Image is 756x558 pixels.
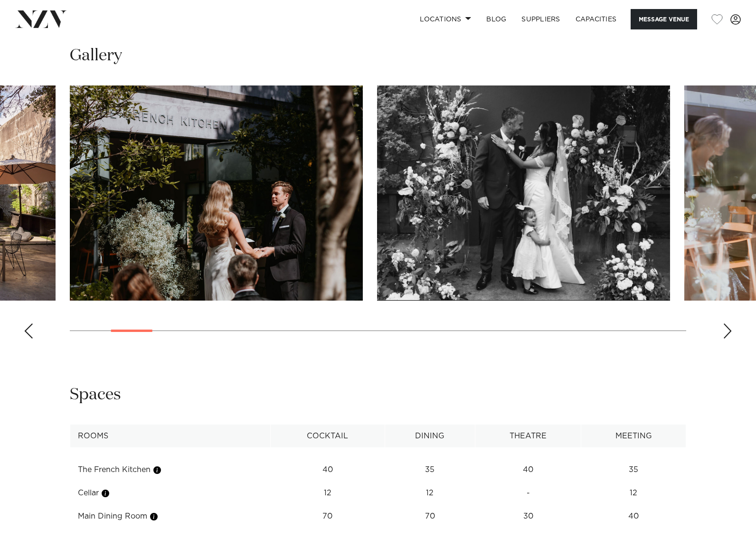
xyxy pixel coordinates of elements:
td: 30 [475,505,581,528]
td: 40 [270,458,385,482]
th: Theatre [475,425,581,448]
a: BLOG [479,9,514,29]
td: - [475,482,581,505]
td: 35 [581,458,686,482]
button: Message Venue [631,9,697,29]
img: nzv-logo.png [15,10,67,28]
a: Capacities [568,9,624,29]
th: Rooms [70,425,271,448]
td: 12 [581,482,686,505]
swiper-slide: 3 / 30 [70,85,363,301]
td: 35 [385,458,475,482]
a: SUPPLIERS [514,9,567,29]
td: 12 [270,482,385,505]
td: Cellar [70,482,271,505]
swiper-slide: 4 / 30 [377,85,670,301]
td: 40 [581,505,686,528]
h2: Spaces [70,384,121,406]
th: Dining [385,425,475,448]
th: Cocktail [270,425,385,448]
td: 70 [385,505,475,528]
td: Main Dining Room [70,505,271,528]
td: 70 [270,505,385,528]
h2: Gallery [70,45,122,66]
th: Meeting [581,425,686,448]
td: 40 [475,458,581,482]
td: The French Kitchen [70,458,271,482]
a: Locations [412,9,479,29]
td: 12 [385,482,475,505]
